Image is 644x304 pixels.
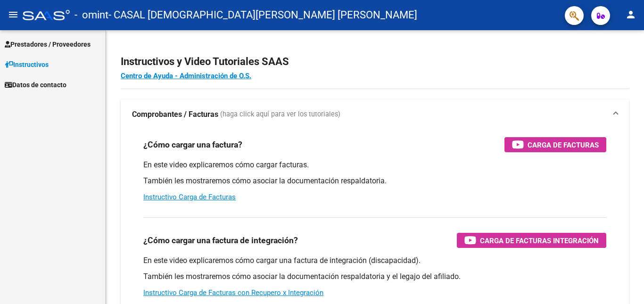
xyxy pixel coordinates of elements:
[132,109,218,120] strong: Comprobantes / Facturas
[143,255,606,266] p: En este video explicaremos cómo cargar una factura de integración (discapacidad).
[143,288,323,297] a: Instructivo Carga de Facturas con Recupero x Integración
[8,9,19,20] mat-icon: menu
[143,138,242,151] h3: ¿Cómo cargar una factura?
[480,235,599,246] span: Carga de Facturas Integración
[143,160,606,170] p: En este video explicaremos cómo cargar facturas.
[143,234,298,247] h3: ¿Cómo cargar una factura de integración?
[143,193,236,201] a: Instructivo Carga de Facturas
[5,80,66,90] span: Datos de contacto
[457,233,606,248] button: Carga de Facturas Integración
[121,53,629,71] h2: Instructivos y Video Tutoriales SAAS
[625,9,636,20] mat-icon: person
[5,39,91,49] span: Prestadores / Proveedores
[504,137,606,152] button: Carga de Facturas
[220,109,340,120] span: (haga click aquí para ver los tutoriales)
[612,272,635,295] iframe: Intercom live chat
[121,72,251,80] a: Centro de Ayuda - Administración de O.S.
[143,176,606,186] p: También les mostraremos cómo asociar la documentación respaldatoria.
[74,5,108,25] span: - omint
[528,139,599,151] span: Carga de Facturas
[5,59,49,70] span: Instructivos
[121,99,629,130] mat-expansion-panel-header: Comprobantes / Facturas (haga click aquí para ver los tutoriales)
[108,5,417,25] span: - CASAL [DEMOGRAPHIC_DATA][PERSON_NAME] [PERSON_NAME]
[143,271,606,282] p: También les mostraremos cómo asociar la documentación respaldatoria y el legajo del afiliado.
